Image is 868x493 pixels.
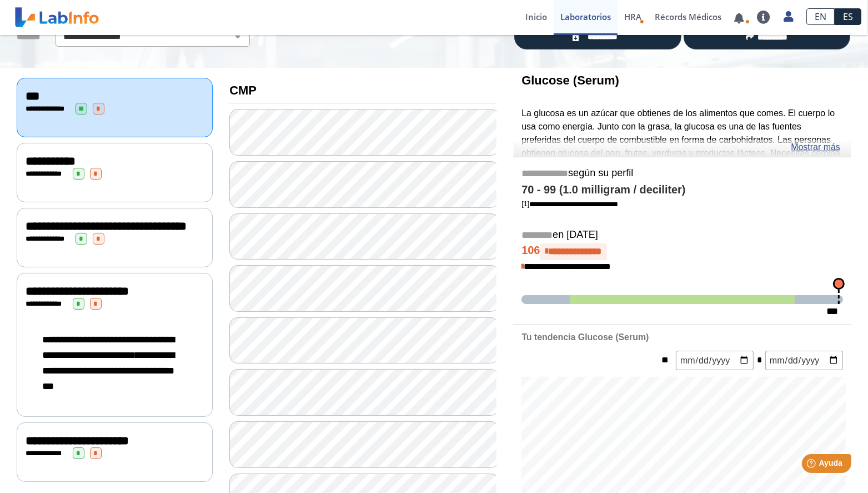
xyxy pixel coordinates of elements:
[676,351,754,370] input: mm/dd/yyyy
[521,243,843,260] h4: 106
[769,450,856,481] iframe: Help widget launcher
[806,8,835,25] a: EN
[229,83,257,97] b: CMP
[765,351,843,370] input: mm/dd/yyyy
[521,200,618,208] a: [1]
[521,107,843,200] p: La glucosa es un azúcar que obtienes de los alimentos que comes. El cuerpo lo usa como energía. J...
[521,229,843,242] h5: en [DATE]
[835,8,861,25] a: ES
[521,183,843,197] h4: 70 - 99 (1.0 milligram / deciliter)
[521,332,649,342] b: Tu tendencia Glucose (Serum)
[624,11,641,22] span: HRA
[521,167,843,180] h5: según su perfil
[521,73,619,87] b: Glucose (Serum)
[791,141,840,154] a: Mostrar más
